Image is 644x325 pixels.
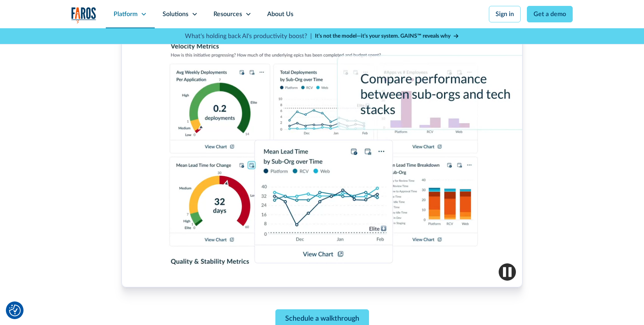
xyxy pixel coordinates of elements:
strong: It’s not the model—it’s your system. GAINS™ reveals why [315,33,450,39]
div: Solutions [163,9,188,19]
img: Pause video [499,263,516,281]
a: Get a demo [527,6,573,22]
a: It’s not the model—it’s your system. GAINS™ reveals why [315,32,459,40]
a: home [71,7,96,23]
img: Revisit consent button [9,305,21,316]
img: Logo of the analytics and reporting company Faros. [71,7,96,23]
button: Cookie Settings [9,305,21,316]
div: Resources [213,9,242,19]
a: Sign in [489,6,521,22]
div: Platform [114,9,137,19]
p: What's holding back AI's productivity boost? | [185,31,312,41]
